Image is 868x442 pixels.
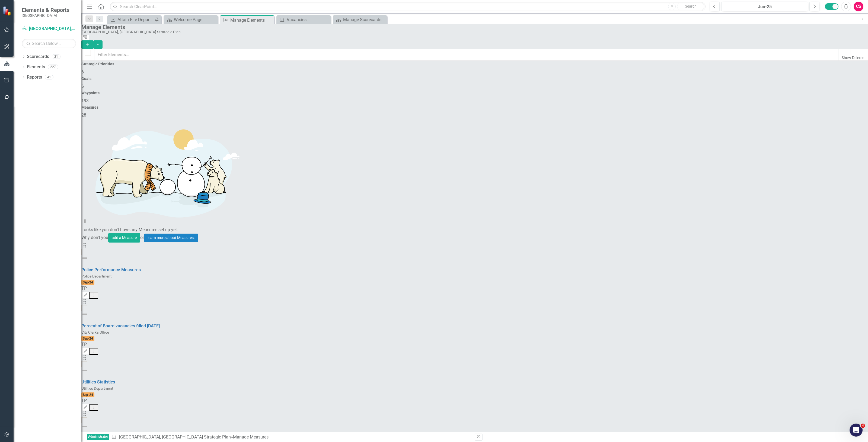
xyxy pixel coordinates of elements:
span: or [140,235,144,240]
a: learn more about Measures. [144,234,198,242]
div: [GEOGRAPHIC_DATA], [GEOGRAPHIC_DATA] Strategic Plan [81,30,865,34]
h4: Goals [81,77,868,81]
div: 41 [45,75,53,79]
button: Jun-25 [721,2,808,11]
span: 4 [861,424,865,428]
a: Attain Fire Department Accreditation from the Center of Public Safety Excellence [108,16,153,23]
a: Vacancies [278,16,329,23]
small: Police Department [81,274,111,278]
div: Show Deleted [842,55,864,60]
div: Vacancies [287,16,329,23]
span: Search [685,4,697,8]
img: ClearPoint Strategy [3,6,12,16]
input: Search ClearPoint... [110,2,706,11]
div: TP [81,341,868,348]
a: Police Performance Measures [81,267,141,272]
img: Getting started [81,118,244,227]
div: Looks like you don't have any Measures set up yet. [81,227,868,233]
div: » Manage Measures [111,434,471,440]
div: 227 [48,65,58,69]
div: Welcome Page [174,16,216,23]
a: Scorecards [27,54,49,60]
span: Sep-24 [81,392,94,397]
div: TP [81,398,868,404]
a: [GEOGRAPHIC_DATA], [GEOGRAPHIC_DATA] Strategic Plan [22,26,76,32]
button: add a Measure [108,233,140,243]
div: Manage Elements [230,17,273,24]
a: Manage Scorecards [334,16,386,23]
a: Percent of Board vacancies filled [DATE] [81,323,160,328]
h4: Strategic Priorities [81,62,868,66]
a: Welcome Page [165,16,216,23]
a: Reports [27,74,42,80]
small: City Clerk's Office [81,330,109,334]
span: Sep-24 [81,280,94,285]
a: [GEOGRAPHIC_DATA], [GEOGRAPHIC_DATA] Strategic Plan [119,434,231,440]
iframe: Intercom live chat [850,424,863,437]
small: [GEOGRAPHIC_DATA] [22,13,69,18]
div: 21 [52,54,60,59]
a: Utilities Statistics [81,379,115,385]
span: Administrator [87,434,109,440]
div: Attain Fire Department Accreditation from the Center of Public Safety Excellence [117,16,153,23]
span: Sep-24 [81,336,94,341]
span: Why don't you [81,235,108,240]
input: Filter Elements... [94,49,838,61]
div: Manage Elements [81,24,865,30]
button: CS [854,2,863,11]
button: Search [677,3,704,10]
div: TP [81,285,868,292]
h4: Waypoints [81,91,868,95]
a: Elements [27,64,45,70]
div: Jun-25 [723,4,806,10]
span: Elements & Reports [22,7,69,13]
small: Utilities Department [81,386,113,391]
h4: Measures [81,105,868,109]
div: Manage Scorecards [343,16,386,23]
input: Search Below... [22,39,76,48]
